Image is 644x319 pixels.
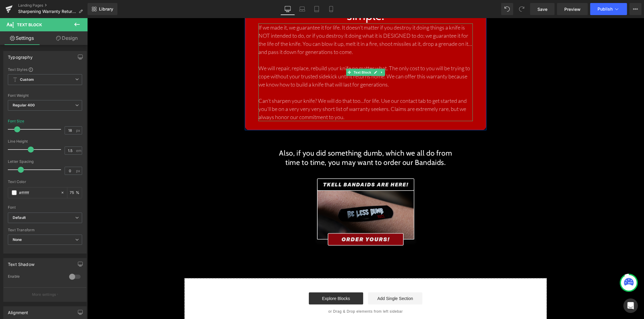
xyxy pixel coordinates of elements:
a: Preview [557,3,588,15]
div: Text Color [8,180,82,184]
i: Default [13,215,26,220]
a: Desktop [280,3,295,15]
div: Line Height [8,139,82,144]
a: Mobile [324,3,338,15]
span: px [76,128,81,132]
button: Undo [501,3,513,15]
p: More settings [32,292,56,297]
div: Typography [8,51,33,60]
div: % [67,188,82,198]
span: Library [99,6,113,12]
a: Expand / Collapse [292,51,298,58]
div: Font Weight [8,93,82,98]
a: Design [45,31,89,45]
p: Can’t sharpen your knife? We will do that too…for life. Use our contact tab to get started and yo... [171,79,386,103]
a: Landing Pages [18,3,88,8]
span: Sharpening Warranty Returns [18,9,76,14]
div: Font [8,205,82,210]
b: Custom [20,77,34,82]
a: Explore Blocks [222,274,276,286]
div: Font Size [8,119,24,123]
b: Regular 400 [13,103,35,107]
button: Redo [516,3,528,15]
div: Text Transform [8,228,82,232]
div: Letter Spacing [8,159,82,164]
p: If we made it, we guarantee it for life. It doesn’t matter if you destroy it doing things a knife... [171,5,386,38]
a: Add Single Section [281,274,335,286]
a: Laptop [295,3,309,15]
div: Enable [8,274,63,280]
input: Color [19,189,58,196]
button: More [630,3,642,15]
button: More settings [4,287,86,302]
p: or Drag & Drop elements from left sidebar [107,291,450,295]
p: We will repair, replace, rebuild your knife no matter what. The only cost to you will be trying t... [171,46,386,71]
span: Publish [598,7,613,11]
span: em [76,149,81,153]
a: New Library [88,3,117,15]
a: Tablet [309,3,324,15]
div: Open Intercom Messenger [623,298,638,313]
span: Preview [564,6,581,12]
b: None [13,237,22,242]
div: Text Shadow [8,258,34,267]
div: Alignment [8,307,28,315]
span: Save [537,6,547,12]
span: Text Block [17,22,42,27]
div: Text Styles [8,67,82,72]
span: Text Block [265,51,285,58]
button: Publish [590,3,627,15]
span: px [76,169,81,173]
